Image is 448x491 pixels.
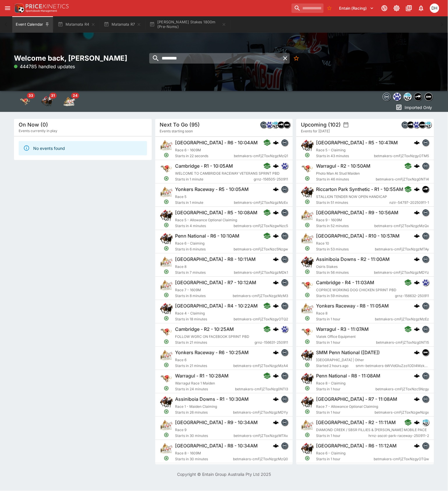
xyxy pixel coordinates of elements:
[281,302,288,309] div: betmakers
[164,199,169,204] svg: Open
[273,326,278,332] div: cerberus
[336,3,378,13] button: Select Tenant
[234,153,288,159] span: betmakers-cmFjZToxNzgzMzQ1
[160,372,173,385] img: greyhound_racing.png
[283,121,290,128] div: samemeetingmulti
[305,269,310,274] svg: Open
[425,93,433,101] div: samemeetingmulti
[316,246,375,252] span: Starts in 53 minutes
[374,223,429,229] span: betmakers-cmFjZToxNzgzMzQx
[49,93,57,99] span: 31
[235,386,288,392] span: betmakers-cmFjZToxNzg0NTI3
[273,443,278,449] img: logo-cerberus.svg
[160,162,173,175] img: greyhound_racing.png
[414,303,420,309] img: logo-cerberus.svg
[316,293,395,299] span: Starts in 59 minutes
[281,186,288,192] img: betmakers.png
[273,396,278,402] img: logo-cerberus.svg
[273,373,278,379] img: logo-cerberus.svg
[414,443,420,449] img: logo-cerberus.svg
[175,163,233,169] h6: Cambridge - R1 - 10:05AM
[160,326,173,339] img: greyhound_racing.png
[175,396,249,402] h6: Assiniboia Downs - R1 - 10:30AM
[281,256,288,262] img: betmakers.png
[14,91,80,112] div: Event type filters
[19,121,48,128] h5: On Now (0)
[401,121,408,128] div: betmakers
[19,96,31,107] div: Greyhound Racing
[281,326,288,333] div: grnz
[375,316,429,322] span: betmakers-cmFjZToxNzgzMzEz
[160,256,173,269] img: harness_racing.png
[414,280,420,285] img: logo-cerberus.svg
[2,3,13,13] button: open drawer
[33,143,65,154] div: No events found
[305,152,310,158] svg: Open
[284,122,290,128] img: samemeetingmulti.png
[253,176,288,182] span: grnz-156505-250911
[422,326,429,333] div: betmakers
[422,279,429,286] div: grnz
[175,270,234,276] span: Starts in 7 minutes
[146,16,230,33] button: [PERSON_NAME] Stakes 1800m (Pre-Noms)
[273,280,278,285] img: logo-cerberus.svg
[164,316,169,321] svg: Open
[273,303,278,309] img: logo-cerberus.svg
[175,350,249,356] h6: Yonkers Raceway - R6 - 10:25AM
[425,122,431,128] img: hrnz.png
[41,96,53,107] img: horse_racing
[233,246,288,252] span: betmakers-cmFjZToxNzc5Nzgw
[281,443,288,449] img: betmakers.png
[273,303,278,309] div: cerberus
[305,316,310,321] svg: Open
[266,122,273,128] img: grnz.png
[316,218,342,222] span: Race 9 - 1609M
[64,96,75,107] div: Harness Racing
[71,93,79,99] span: 24
[278,121,285,128] div: nztr
[281,209,288,216] img: betmakers.png
[316,176,376,182] span: Starts in 46 minutes
[414,233,420,239] img: logo-cerberus.svg
[414,256,420,262] div: cerberus
[382,91,434,103] div: Event type filters
[414,186,420,192] div: cerberus
[175,186,249,192] h6: Yonkers Raceway - R5 - 10:05AM
[164,246,169,251] svg: Open
[414,420,420,425] img: logo-cerberus.svg
[273,256,278,262] img: logo-cerberus.svg
[316,326,369,332] h6: Warragul - R3 - 11:07AM
[175,176,254,182] span: Starts in 1 minute
[301,256,314,269] img: horse_racing.png
[422,209,429,216] img: betmakers.png
[305,222,310,228] svg: Open
[27,93,35,99] span: 33
[281,279,288,286] div: betmakers
[414,326,420,332] div: cerberus
[404,93,412,101] img: hrnz.png
[422,302,429,309] div: betmakers
[430,3,439,13] div: Daniel Hooper
[422,139,429,146] div: betmakers
[160,139,173,152] img: harness_racing.png
[26,10,57,12] img: Sportsbook Management
[301,326,314,339] img: greyhound_racing.png
[260,122,267,128] img: betmakers.png
[422,163,429,169] img: betmakers.png
[175,316,234,322] span: Starts in 18 minutes
[281,139,288,146] img: betmakers.png
[383,93,391,101] div: betmakers
[273,210,278,215] img: logo-cerberus.svg
[260,121,267,128] div: betmakers
[422,232,429,239] div: betmakers
[376,176,429,182] span: betmakers-cmFjZToxNzg0NTI4
[405,104,432,111] p: Imported Only
[422,186,429,193] div: nztr
[273,163,278,169] img: logo-cerberus.svg
[164,339,169,344] svg: Open
[374,456,429,462] span: betmakers-cmFjZToxNzgyOTQw
[160,442,173,455] img: harness_racing.png
[422,396,429,402] img: betmakers.png
[414,303,420,309] div: cerberus
[422,256,429,263] div: betmakers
